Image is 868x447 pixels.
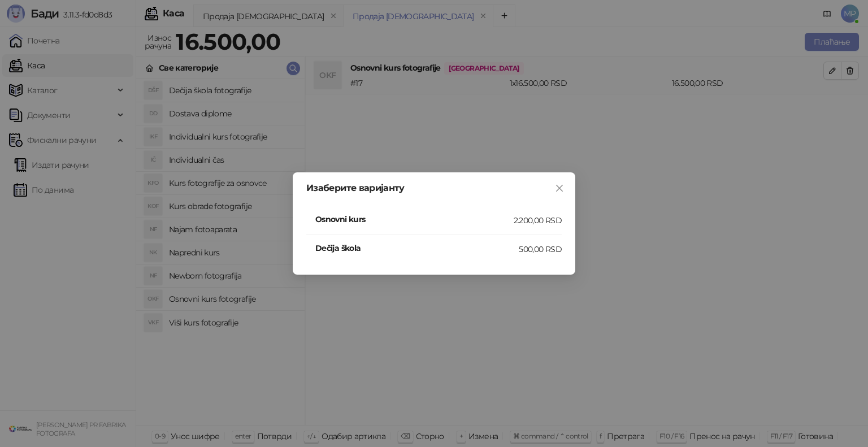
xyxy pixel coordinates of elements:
[550,179,568,197] button: Close
[555,184,564,193] span: close
[315,242,519,254] h4: Dečija škola
[315,213,514,225] h4: Osnovni kurs
[519,243,562,255] div: 500,00 RSD
[514,214,562,227] div: 2.200,00 RSD
[306,184,562,193] div: Изаберите варијанту
[550,184,568,193] span: Close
